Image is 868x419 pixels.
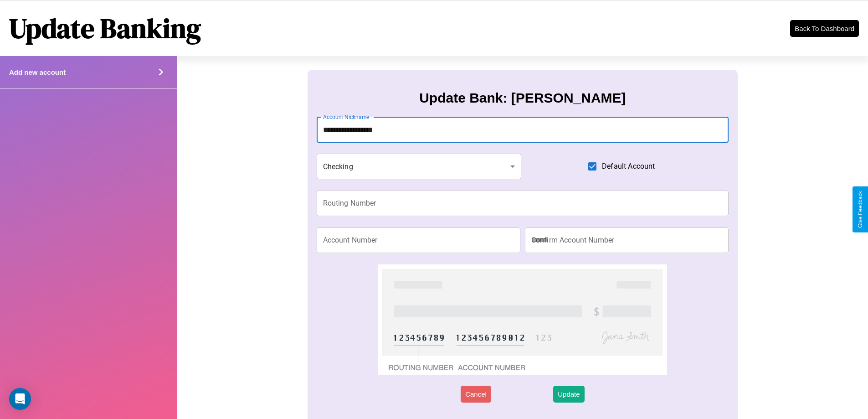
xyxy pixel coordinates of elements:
h4: Add new account [9,68,66,76]
div: Checking [317,154,522,179]
span: Default Account [602,161,655,172]
div: Give Feedback [857,191,863,228]
button: Update [553,386,584,403]
div: Open Intercom Messenger [9,388,31,410]
label: Account Nickname [323,113,370,121]
button: Back To Dashboard [790,20,859,37]
h1: Update Banking [9,10,201,47]
button: Cancel [461,386,491,403]
h3: Update Bank: [PERSON_NAME] [419,90,626,106]
img: check [378,264,667,375]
